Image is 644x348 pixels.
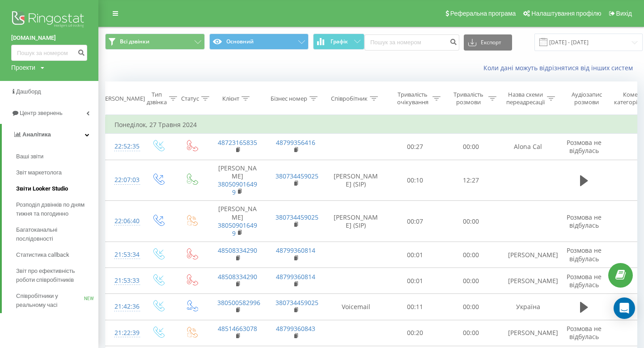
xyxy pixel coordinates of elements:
[16,267,94,284] span: Звіт про ефективність роботи співробітників
[387,242,443,268] td: 00:01
[11,34,87,42] a: [DOMAIN_NAME]
[271,95,307,102] div: Бізнес номер
[499,268,557,294] td: [PERSON_NAME]
[114,246,132,263] div: 21:53:34
[16,165,98,181] a: Звіт маркетолога
[16,222,98,247] a: Багатоканальні послідовності
[387,268,443,294] td: 00:01
[114,298,132,315] div: 21:42:36
[11,9,87,31] img: Ringostat logo
[217,298,260,307] a: 380500582996
[443,320,499,346] td: 00:00
[16,263,98,288] a: Звіт про ефективність роботи співробітників
[100,95,145,102] div: [PERSON_NAME]
[16,292,84,310] span: Співробітники у реальному часі
[209,34,309,50] button: Основний
[567,213,602,229] span: Розмова не відбулась
[395,91,430,106] div: Тривалість очікування
[313,34,364,50] button: Графік
[114,272,132,289] div: 21:53:33
[387,294,443,320] td: 00:11
[114,138,132,155] div: 22:52:35
[325,201,387,242] td: [PERSON_NAME] (SIP)
[325,294,387,320] td: Voicemail
[16,181,98,197] a: Звіти Looker Studio
[275,298,318,307] a: 380734459025
[443,242,499,268] td: 00:00
[16,152,43,161] span: Ваші звіти
[16,247,98,263] a: Статистика callback
[11,63,35,72] div: Проекти
[16,168,62,177] span: Звіт маркетолога
[616,10,632,17] span: Вихід
[16,197,98,222] a: Розподіл дзвінків по дням тижня та погодинно
[275,172,318,180] a: 380734459025
[450,10,516,17] span: Реферальна програма
[105,34,205,50] button: Всі дзвінки
[16,149,98,165] a: Ваші звіти
[275,213,318,221] a: 380734459025
[2,124,98,145] a: Аналiтика
[181,95,199,102] div: Статус
[218,246,257,255] a: 48508334290
[443,134,499,160] td: 00:00
[218,180,257,196] a: 380509016499
[499,294,557,320] td: Україна
[565,91,608,106] div: Аудіозапис розмови
[464,34,512,51] button: Експорт
[331,95,368,102] div: Співробітник
[16,225,94,243] span: Багатоканальні послідовності
[567,246,602,263] span: Розмова не відбулась
[120,38,149,45] span: Всі дзвінки
[218,221,257,238] a: 380509016499
[114,324,132,342] div: 21:22:39
[499,134,557,160] td: Alona Cal
[567,272,602,289] span: Розмова не відбулась
[531,10,601,17] span: Налаштування профілю
[499,320,557,346] td: [PERSON_NAME]
[218,324,257,333] a: 48514663078
[16,88,41,95] span: Дашборд
[22,131,51,138] span: Аналiтика
[20,110,63,116] span: Центр звернень
[387,134,443,160] td: 00:27
[276,272,315,281] a: 48799360814
[443,268,499,294] td: 00:00
[222,95,239,102] div: Клієнт
[114,212,132,230] div: 22:06:40
[483,64,637,72] a: Коли дані можуть відрізнятися вiд інших систем
[499,242,557,268] td: [PERSON_NAME]
[387,320,443,346] td: 00:20
[218,272,257,281] a: 48508334290
[567,324,602,341] span: Розмова не відбулась
[451,91,486,106] div: Тривалість розмови
[443,160,499,201] td: 12:27
[387,160,443,201] td: 00:10
[330,38,348,45] span: Графік
[208,160,267,201] td: [PERSON_NAME]
[147,91,167,106] div: Тип дзвінка
[218,138,257,147] a: 48723165835
[325,160,387,201] td: [PERSON_NAME] (SIP)
[614,297,635,319] div: Open Intercom Messenger
[11,45,87,61] input: Пошук за номером
[276,324,315,333] a: 48799360843
[16,184,68,193] span: Звіти Looker Studio
[443,294,499,320] td: 00:00
[443,201,499,242] td: 00:00
[16,200,94,218] span: Розподіл дзвінків по дням тижня та погодинно
[16,250,69,259] span: Статистика callback
[208,201,267,242] td: [PERSON_NAME]
[114,171,132,189] div: 22:07:03
[506,91,545,106] div: Назва схеми переадресації
[16,288,98,313] a: Співробітники у реальному часіNEW
[276,138,315,147] a: 48799356416
[567,138,602,155] span: Розмова не відбулась
[276,246,315,255] a: 48799360814
[364,34,459,51] input: Пошук за номером
[387,201,443,242] td: 00:07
